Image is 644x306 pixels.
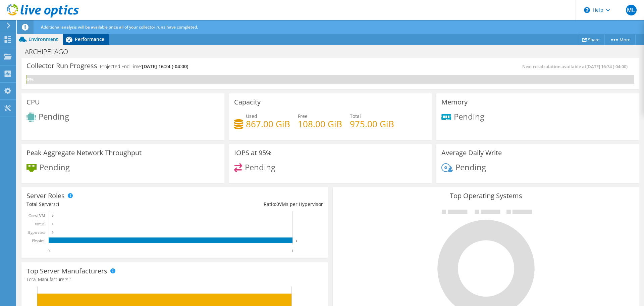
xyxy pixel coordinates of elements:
span: Pending [39,161,70,172]
div: Total Servers: [26,201,175,208]
span: 1 [57,201,60,207]
h4: 108.00 GiB [298,120,342,128]
h3: Top Operating Systems [338,192,634,200]
span: Total [350,113,361,119]
h3: Capacity [234,98,261,106]
text: 0 [52,214,54,217]
h3: CPU [26,98,40,106]
h3: Top Server Manufacturers [26,267,107,275]
a: More [604,34,636,45]
span: Pending [454,111,484,122]
text: 1 [296,239,298,243]
div: Ratio: VMs per Hypervisor [175,201,323,208]
text: 1 [291,249,293,253]
h4: Total Manufacturers: [26,276,323,283]
span: Next recalculation available at [522,63,631,70]
span: 1 [69,276,72,282]
span: Free [298,113,308,119]
span: Environment [29,36,58,42]
h4: 867.00 GiB [246,120,290,128]
span: Additional analysis will be available once all of your collector runs have completed. [41,24,198,30]
svg: \n [584,7,590,13]
a: Share [577,34,605,45]
span: 0 [276,201,279,207]
span: Pending [245,161,275,172]
text: 0 [48,249,50,253]
h4: 975.00 GiB [350,120,394,128]
text: Hypervisor [28,230,46,235]
span: ML [626,5,637,15]
text: 0 [52,231,54,234]
h3: Memory [441,98,468,106]
text: Guest VM [29,213,45,218]
text: 0 [52,222,54,226]
h1: ARCHIPELAGO [22,48,78,55]
span: Pending [455,161,486,172]
h3: Peak Aggregate Network Throughput [26,149,142,157]
h3: Average Daily Write [441,149,502,157]
span: Performance [75,36,104,42]
span: [DATE] 16:24 (-04:00) [142,63,188,70]
span: Used [246,113,257,119]
span: [DATE] 16:34 (-04:00) [586,63,628,70]
h4: Projected End Time: [100,63,188,70]
text: Virtual [35,222,46,226]
h3: IOPS at 95% [234,149,272,157]
h3: Server Roles [26,192,65,200]
div: 0% [26,76,27,83]
span: Pending [39,111,69,122]
text: Physical [32,238,46,243]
